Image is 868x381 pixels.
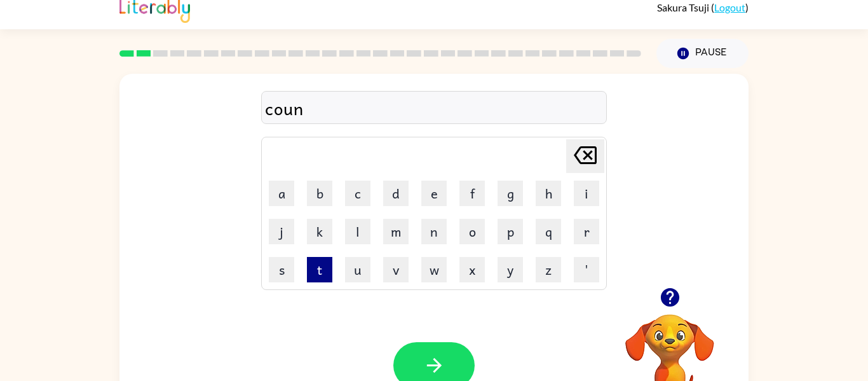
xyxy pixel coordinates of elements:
[269,181,294,206] button: a
[536,219,561,244] button: q
[656,39,749,68] button: Pause
[265,95,603,121] div: coun
[307,181,332,206] button: b
[269,219,294,244] button: j
[498,257,523,282] button: y
[383,181,409,206] button: d
[345,181,370,206] button: c
[574,181,599,206] button: i
[307,219,332,244] button: k
[421,257,447,282] button: w
[421,219,447,244] button: n
[421,181,447,206] button: e
[657,1,749,13] div: ( )
[657,1,711,13] span: Sakura Tsuji
[345,219,370,244] button: l
[498,181,523,206] button: g
[498,219,523,244] button: p
[345,257,370,282] button: u
[269,257,294,282] button: s
[383,257,409,282] button: v
[714,1,745,13] a: Logout
[536,257,561,282] button: z
[536,181,561,206] button: h
[383,219,409,244] button: m
[307,257,332,282] button: t
[574,219,599,244] button: r
[459,257,485,282] button: x
[459,181,485,206] button: f
[459,219,485,244] button: o
[574,257,599,282] button: '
